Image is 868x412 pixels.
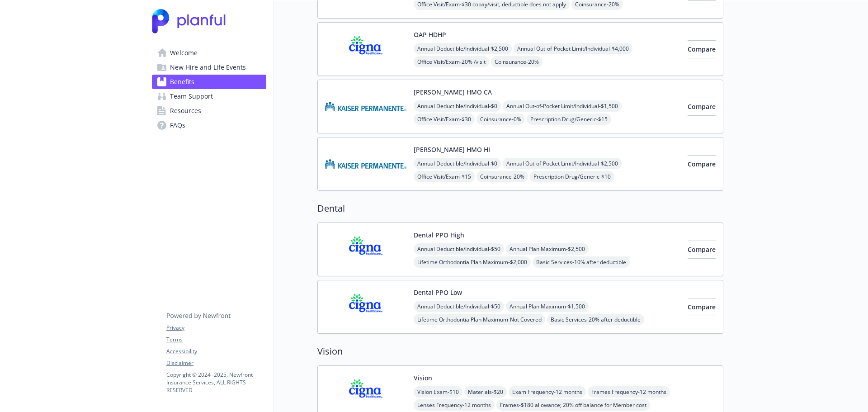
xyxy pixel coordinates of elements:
[414,301,504,312] span: Annual Deductible/Individual - $50
[506,301,589,312] span: Annual Plan Maximum - $1,500
[414,314,545,325] span: Lifetime Orthodontia Plan Maximum - Not Covered
[414,114,475,125] span: Office Visit/Exam - $30
[414,399,495,411] span: Lenses Frequency - 12 months
[688,241,716,259] button: Compare
[688,40,716,58] button: Compare
[152,46,266,60] a: Welcome
[170,89,213,104] span: Team Support
[317,345,723,358] h2: Vision
[166,347,266,355] a: Accessibility
[464,386,507,398] span: Materials - $20
[491,56,542,67] span: Coinsurance - 20%
[166,336,266,344] a: Terms
[166,324,266,332] a: Privacy
[152,118,266,133] a: FAQs
[688,298,716,316] button: Compare
[152,60,266,75] a: New Hire and Life Events
[688,303,716,311] span: Compare
[152,89,266,104] a: Team Support
[514,43,632,54] span: Annual Out-of-Pocket Limit/Individual - $4,000
[325,288,406,326] img: CIGNA carrier logo
[414,145,490,154] button: [PERSON_NAME] HMO HI
[166,359,266,367] a: Disclaimer
[170,75,194,89] span: Benefits
[414,87,492,97] button: [PERSON_NAME] HMO CA
[170,60,246,75] span: New Hire and Life Events
[503,100,622,112] span: Annual Out-of-Pocket Limit/Individual - $1,500
[527,114,611,125] span: Prescription Drug/Generic - $15
[688,102,716,111] span: Compare
[414,43,512,54] span: Annual Deductible/Individual - $2,500
[414,256,531,268] span: Lifetime Orthodontia Plan Maximum - $2,000
[688,155,716,173] button: Compare
[317,202,723,215] h2: Dental
[688,245,716,254] span: Compare
[325,87,406,126] img: Kaiser Permanente Insurance Company carrier logo
[414,288,462,297] button: Dental PPO Low
[170,118,185,133] span: FAQs
[688,98,716,116] button: Compare
[503,158,622,169] span: Annual Out-of-Pocket Limit/Individual - $2,500
[476,114,525,125] span: Coinsurance - 0%
[688,45,716,53] span: Compare
[170,46,198,60] span: Welcome
[414,100,501,112] span: Annual Deductible/Individual - $0
[476,171,528,182] span: Coinsurance - 20%
[152,75,266,89] a: Benefits
[530,171,614,182] span: Prescription Drug/Generic - $10
[533,256,630,268] span: Basic Services - 10% after deductible
[414,158,501,169] span: Annual Deductible/Individual - $0
[170,104,201,118] span: Resources
[496,399,650,411] span: Frames - $180 allowance; 20% off balance for Member cost
[688,160,716,168] span: Compare
[506,243,589,255] span: Annual Plan Maximum - $2,500
[588,386,670,398] span: Frames Frequency - 12 months
[414,230,464,240] button: Dental PPO High
[509,386,586,398] span: Exam Frequency - 12 months
[152,104,266,118] a: Resources
[414,386,462,398] span: Vision Exam - $10
[414,243,504,255] span: Annual Deductible/Individual - $50
[325,373,406,412] img: CIGNA carrier logo
[414,30,446,39] button: OAP HDHP
[414,373,432,383] button: Vision
[414,171,475,182] span: Office Visit/Exam - $15
[414,56,489,67] span: Office Visit/Exam - 20% /visit
[325,30,406,68] img: CIGNA carrier logo
[325,145,406,183] img: Kaiser Permanente Insurance Company carrier logo
[325,230,406,269] img: CIGNA carrier logo
[547,314,644,325] span: Basic Services - 20% after deductible
[166,371,266,394] p: Copyright © 2024 - 2025 , Newfront Insurance Services, ALL RIGHTS RESERVED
